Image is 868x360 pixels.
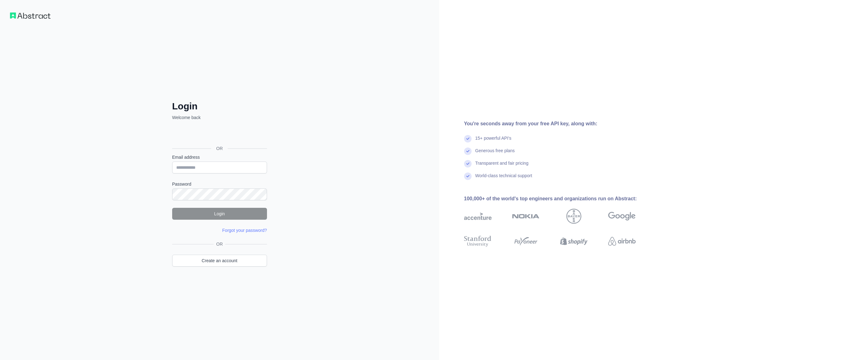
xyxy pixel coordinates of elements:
[464,209,492,224] img: accenture
[464,160,472,167] img: check mark
[608,234,636,248] img: airbnb
[475,172,532,185] div: World-class technical support
[214,241,225,247] span: OR
[10,12,51,19] img: Workflow
[464,172,472,180] img: check mark
[464,195,656,202] div: 100,000+ of the world's top engineers and organizations run on Abstract:
[512,209,540,224] img: nokia
[464,147,472,155] img: check mark
[608,209,636,224] img: google
[475,147,515,160] div: Generous free plans
[172,154,267,160] label: Email address
[464,234,492,248] img: stanford university
[475,160,529,172] div: Transparent and fair pricing
[172,255,267,267] a: Create an account
[464,120,656,127] div: You're seconds away from your free API key, along with:
[172,181,267,187] label: Password
[172,101,267,112] h2: Login
[464,135,472,142] img: check mark
[512,234,540,248] img: payoneer
[566,209,581,224] img: bayer
[169,127,269,141] iframe: Knappen Logga in med Google
[172,208,267,220] button: Login
[211,145,228,152] span: OR
[475,135,512,147] div: 15+ powerful API's
[560,234,588,248] img: shopify
[222,228,267,233] a: Forgot your password?
[172,114,267,121] p: Welcome back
